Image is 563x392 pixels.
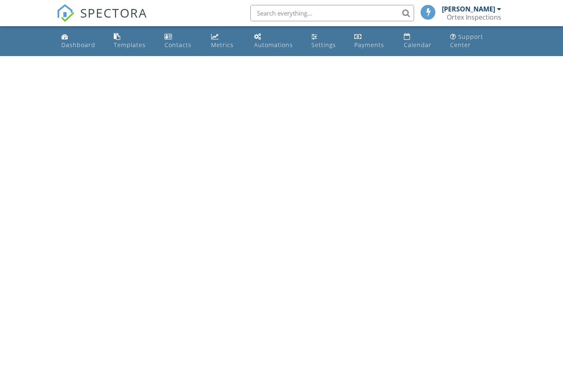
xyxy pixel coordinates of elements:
div: Templates [114,41,146,49]
div: Calendar [404,41,432,49]
div: Support Center [450,33,483,49]
div: Settings [311,41,336,49]
a: Contacts [161,29,202,53]
a: Support Center [447,29,505,53]
a: Payments [351,29,394,53]
a: Settings [308,29,345,53]
div: Automations [254,41,293,49]
input: Search everything... [250,5,414,21]
div: Metrics [211,41,234,49]
a: Templates [110,29,155,53]
a: SPECTORA [56,11,147,28]
div: Contacts [164,41,191,49]
a: Dashboard [58,29,104,53]
div: Ortex Inspections [447,13,501,21]
a: Calendar [401,29,441,53]
div: Dashboard [61,41,95,49]
a: Automations (Basic) [251,29,302,53]
div: [PERSON_NAME] [442,5,495,13]
span: SPECTORA [80,4,147,21]
img: The Best Home Inspection Software - Spectora [56,4,74,22]
div: Payments [354,41,384,49]
a: Metrics [208,29,244,53]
